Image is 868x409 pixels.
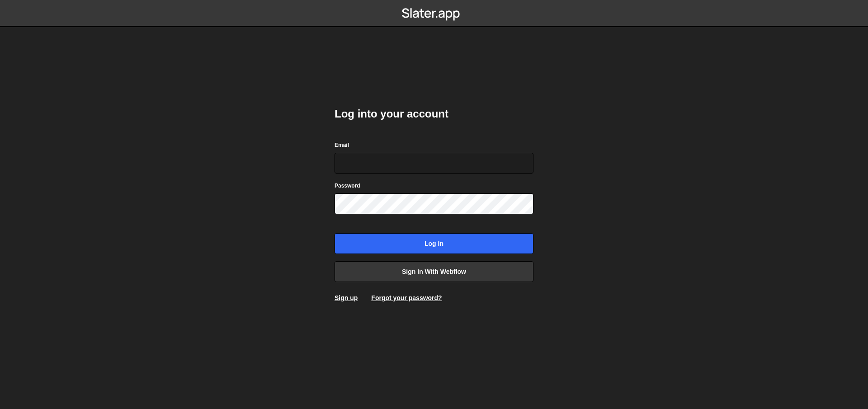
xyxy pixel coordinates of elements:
label: Email [335,141,349,150]
label: Password [335,181,360,190]
a: Sign up [335,294,358,301]
a: Forgot your password? [371,294,442,301]
input: Log in [335,233,533,254]
a: Sign in with Webflow [335,261,533,282]
h2: Log into your account [335,107,533,121]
